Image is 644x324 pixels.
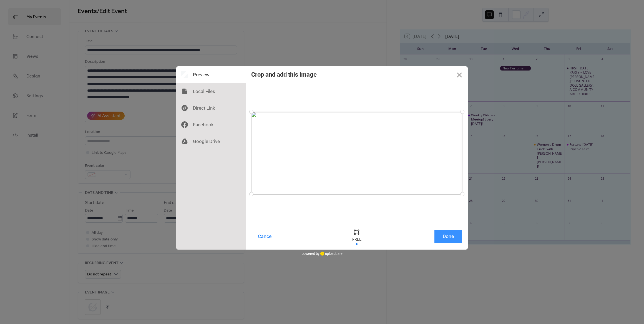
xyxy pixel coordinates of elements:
[251,230,279,243] button: Cancel
[176,116,246,133] div: Facebook
[320,252,343,256] a: uploadcare
[434,230,462,243] button: Done
[451,66,468,83] button: Close
[176,66,246,83] div: Preview
[251,71,317,78] div: Crop and add this image
[302,250,343,258] div: powered by
[176,133,246,150] div: Google Drive
[176,100,246,116] div: Direct Link
[176,83,246,100] div: Local Files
